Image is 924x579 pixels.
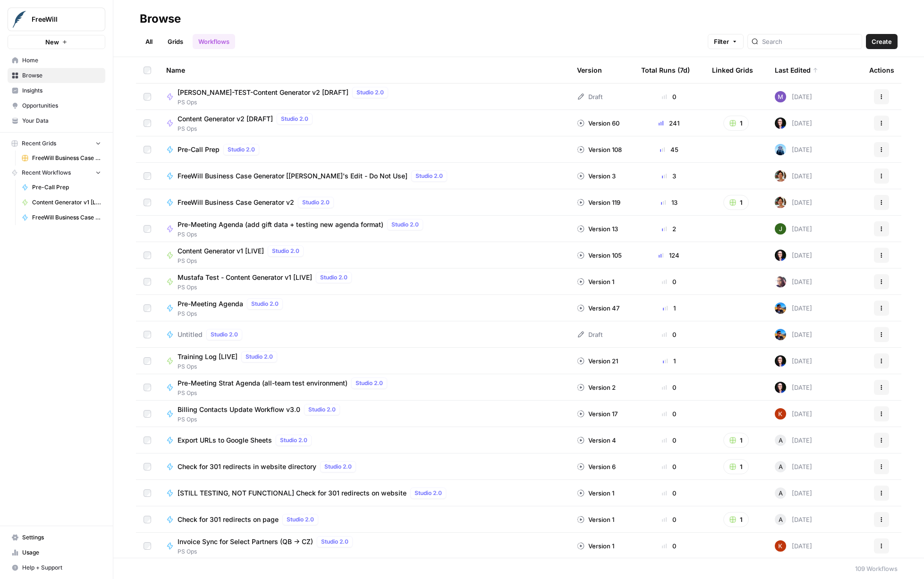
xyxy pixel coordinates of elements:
[22,139,56,148] span: Recent Grids
[641,145,697,154] div: 45
[775,461,812,472] div: [DATE]
[775,382,786,393] img: qbv1ulvrwtta9e8z8l6qv22o0bxd
[272,247,299,255] span: Studio 2.0
[22,563,101,572] span: Help + Support
[641,436,697,445] div: 0
[577,277,614,286] div: Version 1
[775,250,812,261] div: [DATE]
[178,515,279,524] span: Check for 301 redirects on page
[178,246,264,256] span: Content Generator v1 [LIVE]
[8,545,105,560] a: Usage
[178,488,407,498] span: [STILL TESTING, NOT FUNCTIONAL] Check for 301 redirects on website
[32,198,101,207] span: Content Generator v1 [LIVE]
[8,136,105,151] button: Recent Grids
[178,389,391,397] span: PS Ops
[22,71,101,80] span: Browse
[22,117,101,125] span: Your Data
[178,273,312,282] span: Mustafa Test - Content Generator v1 [LIVE]
[178,378,348,388] span: Pre-Meeting Strat Agenda (all-team test environment)
[872,37,892,46] span: Create
[641,198,697,207] div: 13
[775,514,812,525] div: [DATE]
[641,488,697,498] div: 0
[641,409,697,419] div: 0
[866,34,898,49] button: Create
[166,113,562,133] a: Content Generator v2 [DRAFT]Studio 2.0PS Ops
[8,53,105,68] a: Home
[577,515,614,524] div: Version 1
[577,409,618,419] div: Version 17
[641,224,697,234] div: 2
[324,462,352,471] span: Studio 2.0
[775,144,812,155] div: [DATE]
[140,34,158,49] a: All
[775,382,812,393] div: [DATE]
[22,101,101,110] span: Opportunities
[8,35,105,49] button: New
[855,564,898,573] div: 109 Workflows
[8,8,105,31] button: Workspace: FreeWill
[22,548,101,557] span: Usage
[775,302,812,314] div: [DATE]
[641,356,697,366] div: 1
[166,351,562,371] a: Training Log [LIVE]Studio 2.0PS Ops
[775,223,786,235] img: 5v0yozua856dyxnw4lpcp45mgmzh
[178,352,237,361] span: Training Log [LIVE]
[723,195,749,210] button: 1
[641,277,697,286] div: 0
[356,379,383,387] span: Studio 2.0
[45,37,59,47] span: New
[178,114,273,124] span: Content Generator v2 [DRAFT]
[8,83,105,98] a: Insights
[779,515,783,524] span: A
[779,436,783,445] span: A
[775,487,812,499] div: [DATE]
[178,405,300,414] span: Billing Contacts Update Workflow v3.0
[577,383,616,392] div: Version 2
[8,560,105,575] button: Help + Support
[178,257,307,265] span: PS Ops
[178,310,287,318] span: PS Ops
[723,512,749,527] button: 1
[775,223,812,235] div: [DATE]
[775,435,812,446] div: [DATE]
[166,536,562,556] a: Invoice Sync for Select Partners (QB -> CZ)Studio 2.0PS Ops
[779,462,783,471] span: A
[577,488,614,498] div: Version 1
[577,145,622,154] div: Version 108
[577,224,618,234] div: Version 13
[166,487,562,499] a: [STILL TESTING, NOT FUNCTIONAL] Check for 301 redirects on websiteStudio 2.0
[321,537,348,546] span: Studio 2.0
[775,57,818,83] div: Last Edited
[281,115,308,123] span: Studio 2.0
[762,37,858,46] input: Search
[775,302,786,314] img: guc7rct96eu9q91jrjlizde27aab
[251,300,279,308] span: Studio 2.0
[775,170,812,182] div: [DATE]
[577,118,619,128] div: Version 60
[577,171,616,181] div: Version 3
[869,57,894,83] div: Actions
[166,272,562,292] a: Mustafa Test - Content Generator v1 [LIVE]Studio 2.0PS Ops
[775,355,812,367] div: [DATE]
[178,230,427,239] span: PS Ops
[775,117,786,129] img: qbv1ulvrwtta9e8z8l6qv22o0bxd
[320,273,348,282] span: Studio 2.0
[775,540,786,552] img: e74y9dfsxe4powjyqu60jp5it5vi
[641,251,697,260] div: 124
[22,533,101,542] span: Settings
[641,57,690,83] div: Total Runs (7d)
[641,515,697,524] div: 0
[178,145,220,154] span: Pre-Call Prep
[641,171,697,181] div: 3
[178,537,313,546] span: Invoice Sync for Select Partners (QB -> CZ)
[211,330,238,339] span: Studio 2.0
[577,92,602,101] div: Draft
[577,198,620,207] div: Version 119
[775,329,812,340] div: [DATE]
[32,15,89,24] span: FreeWill
[280,436,307,445] span: Studio 2.0
[8,530,105,545] a: Settings
[577,462,616,471] div: Version 6
[228,145,255,154] span: Studio 2.0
